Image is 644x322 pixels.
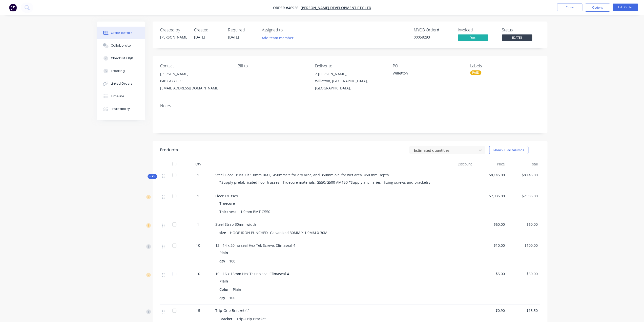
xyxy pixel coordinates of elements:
[474,159,507,169] div: Price
[219,180,430,185] span: *Supply prefabricated floor trusses - Truecore materials, G550/G500 AM150 *Supply ancillaries - f...
[160,78,230,85] div: 0402 427 059
[227,257,237,265] div: 100
[509,222,538,227] span: $60.00
[197,193,199,199] span: 1
[507,159,540,169] div: Total
[197,222,199,227] span: 1
[228,28,256,32] div: Required
[227,294,237,301] div: 100
[509,193,538,199] span: $7,935.00
[97,90,145,103] button: Timeline
[557,4,582,11] button: Close
[273,5,301,10] span: Order #46926 -
[194,28,222,32] div: Created
[259,34,296,41] button: Add team member
[476,172,505,178] span: $8,145.00
[219,229,228,236] div: size
[111,43,131,48] div: Collaborate
[393,70,456,78] div: Willetton
[509,172,538,178] span: $8,145.00
[301,5,371,10] a: [PERSON_NAME] Development Pty Ltd
[160,34,188,40] div: [PERSON_NAME]
[231,286,243,293] div: Plain
[476,193,505,199] span: $7,935.00
[148,174,157,179] button: Kit
[219,208,238,215] div: Thickness
[315,64,384,68] div: Deliver to
[215,308,249,313] span: Trip-Grip Bracket (L)
[160,147,178,153] div: Products
[414,28,452,32] div: MYOB Order #
[414,34,452,40] div: 00058293
[458,28,496,32] div: Invoiced
[476,271,505,276] span: $5.00
[613,4,638,11] button: Edit Order
[215,173,389,177] span: Steel Floor Truss Kit 1.0mm BMT, 450mmc/c for dry area, and 350mm c/c for wet area. 450 mm Depth
[502,28,540,32] div: Status
[149,175,156,178] span: Kit
[194,35,205,40] span: [DATE]
[476,222,505,227] span: $60.00
[470,64,539,68] div: Labels
[393,64,462,68] div: PO
[502,34,532,42] button: [DATE]
[111,69,125,73] div: Tracking
[219,200,237,207] div: Truecore
[441,159,474,169] div: Discount
[97,39,145,52] button: Collaborate
[111,94,124,99] div: Timeline
[160,85,230,92] div: [EMAIL_ADDRESS][DOMAIN_NAME]
[111,31,132,35] div: Order details
[315,70,384,78] div: 2 [PERSON_NAME],
[97,27,145,39] button: Order details
[111,107,130,111] div: Profitability
[215,271,289,276] span: 10 - 16 x 16mm Hex Tek no seal Climaseal 4
[489,146,528,154] button: Show / Hide columns
[196,243,200,248] span: 10
[315,78,384,92] div: Willetton, [GEOGRAPHIC_DATA], [GEOGRAPHIC_DATA],
[183,159,213,169] div: Qty
[238,64,307,68] div: Bill to
[219,277,230,285] div: Plain
[458,34,488,41] span: Yes
[585,4,610,12] button: Options
[262,28,313,32] div: Assigned to
[160,70,230,92] div: [PERSON_NAME]0402 427 059[EMAIL_ADDRESS][DOMAIN_NAME]
[215,243,295,248] span: 12 - 14 x 20 no seal Hex Tek Screws Climaseal 4
[160,28,188,32] div: Created by
[509,308,538,313] span: $13.50
[509,243,538,248] span: $100.00
[196,271,200,276] span: 10
[111,56,133,61] div: Checklists 0/0
[160,64,230,68] div: Contact
[97,77,145,90] button: Linked Orders
[509,271,538,276] span: $50.00
[215,194,238,198] span: Floor Trusses
[502,34,532,41] span: [DATE]
[97,65,145,77] button: Tracking
[97,52,145,65] button: Checklists 0/0
[111,81,133,86] div: Linked Orders
[315,70,384,92] div: 2 [PERSON_NAME],Willetton, [GEOGRAPHIC_DATA], [GEOGRAPHIC_DATA],
[219,286,231,293] div: Color
[9,4,17,11] img: Factory
[97,103,145,115] button: Profitability
[160,103,540,108] div: Notes
[219,294,227,301] div: qty
[196,308,200,313] span: 15
[228,229,329,236] div: HOOP IRON PUNCHED- Galvanized 30MM X 1.0MM X 30M
[215,222,256,227] span: Steel Strap 30mm width
[262,34,296,41] button: Add team member
[219,257,227,265] div: qty
[160,70,230,78] div: [PERSON_NAME]
[470,70,481,75] div: PAID
[476,308,505,313] span: $0.90
[197,172,199,178] span: 1
[476,243,505,248] span: $10.00
[228,35,239,40] span: [DATE]
[238,208,272,215] div: 1.0mm BMT G550
[219,249,230,256] div: Plain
